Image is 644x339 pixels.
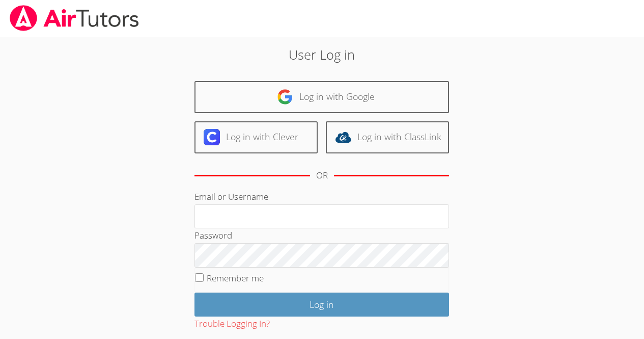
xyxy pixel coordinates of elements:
img: clever-logo-6eab21bc6e7a338710f1a6ff85c0baf02591cd810cc4098c63d3a4b26e2feb20.svg [204,129,220,145]
label: Remember me [207,272,264,284]
img: airtutors_banner-c4298cdbf04f3fff15de1276eac7730deb9818008684d7c2e4769d2f7ddbe033.png [9,5,140,31]
img: google-logo-50288ca7cdecda66e5e0955fdab243c47b7ad437acaf1139b6f446037453330a.svg [277,89,293,105]
h2: User Log in [148,45,496,64]
img: classlink-logo-d6bb404cc1216ec64c9a2012d9dc4662098be43eaf13dc465df04b49fa7ab582.svg [335,129,351,145]
label: Password [194,229,232,241]
div: OR [316,168,328,183]
button: Trouble Logging In? [194,317,270,331]
label: Email or Username [194,191,268,202]
a: Log in with ClassLink [326,121,449,153]
a: Log in with Clever [194,121,318,153]
input: Log in [194,293,449,317]
a: Log in with Google [194,81,449,113]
